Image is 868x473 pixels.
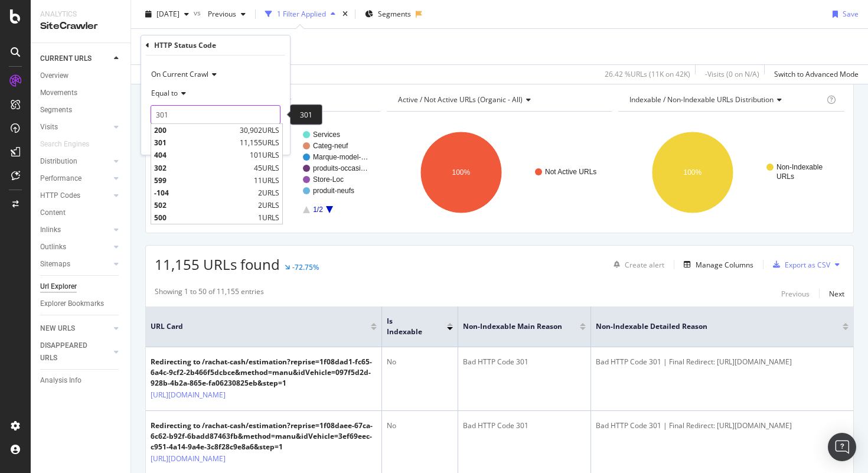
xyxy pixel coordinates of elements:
a: NEW URLS [40,322,110,335]
span: 11 URLS [254,175,279,185]
span: 200 [154,125,237,135]
div: No [387,420,453,431]
button: Create alert [609,255,664,274]
span: On Current Crawl [151,69,208,79]
div: CURRENT URLS [40,53,92,65]
text: 100% [684,168,702,177]
span: 1 URLS [258,213,279,223]
div: Open Intercom Messenger [828,433,856,461]
button: Export as CSV [768,255,830,274]
div: Bad HTTP Code 301 [463,357,586,367]
text: produits-occasi… [313,164,368,172]
div: Content [40,207,66,219]
div: No [387,357,453,367]
span: URL Card [151,321,368,332]
button: Previous [781,286,810,301]
span: 599 [154,175,251,185]
a: Movements [40,87,122,99]
text: 1/2 [313,205,323,214]
div: Distribution [40,155,77,168]
a: Url Explorer [40,280,122,293]
div: Export as CSV [785,260,830,270]
a: Segments [40,104,122,116]
a: Sitemaps [40,258,110,270]
span: 2 URLS [258,200,279,210]
div: Outlinks [40,241,66,253]
div: HTTP Codes [40,190,80,202]
span: Is Indexable [387,316,429,337]
span: vs [194,8,203,18]
span: 2 URLS [258,188,279,198]
text: Not Active URLs [545,168,596,176]
button: Save [828,5,859,24]
a: [URL][DOMAIN_NAME] [151,389,226,401]
span: Active / Not Active URLs (organic - all) [398,94,523,105]
text: URLs [776,172,794,181]
div: Search Engines [40,138,89,151]
h4: Indexable / Non-Indexable URLs Distribution [627,90,824,109]
a: [URL][DOMAIN_NAME] [151,453,226,465]
button: 1 Filter Applied [260,5,340,24]
div: Bad HTTP Code 301 | Final Redirect: [URL][DOMAIN_NAME] [596,420,849,431]
span: 45 URLS [254,163,279,173]
div: Redirecting to /rachat-cash/estimation?reprise=1f08daee-67ca-6c62-b92f-6badd87463fb&method=manu&i... [151,420,377,452]
div: Redirecting to /rachat-cash/estimation?reprise=1f08dad1-fc65-6a4c-9cf2-2b466f5dcbce&method=manu&i... [151,357,377,389]
div: 1 Filter Applied [277,9,326,19]
div: Explorer Bookmarks [40,298,104,310]
span: Non-Indexable Main Reason [463,321,562,332]
span: 2025 Sep. 9th [156,9,180,19]
span: 30,902 URLS [240,125,279,135]
svg: A chart. [387,121,613,224]
a: CURRENT URLS [40,53,110,65]
span: 301 [154,138,237,148]
a: Explorer Bookmarks [40,298,122,310]
div: Create alert [625,260,664,270]
button: Manage Columns [679,257,753,272]
svg: A chart. [618,121,844,224]
div: times [340,8,350,20]
div: 26.42 % URLs ( 11K on 42K ) [605,69,690,79]
span: Equal to [151,88,178,98]
div: Overview [40,70,68,82]
div: Analysis Info [40,374,81,387]
div: - Visits ( 0 on N/A ) [705,69,759,79]
span: Previous [203,9,236,19]
button: Previous [203,5,250,24]
text: Marque-model-… [313,153,368,161]
button: Cancel [146,133,183,145]
div: Next [829,289,844,299]
a: Inlinks [40,224,110,236]
div: Visits [40,121,58,133]
text: Services [313,131,340,139]
a: Outlinks [40,241,110,253]
div: Bad HTTP Code 301 [463,420,586,431]
div: Bad HTTP Code 301 | Final Redirect: [URL][DOMAIN_NAME] [596,357,849,367]
div: 301 [290,105,322,125]
text: Store-Loc [313,175,344,184]
h4: Active / Not Active URLs [396,90,602,109]
a: Content [40,207,122,219]
a: Search Engines [40,138,101,151]
span: 101 URLS [250,150,279,160]
span: -104 [154,188,255,198]
span: Non-Indexable Detailed Reason [596,321,825,332]
span: Segments [378,9,411,19]
a: Performance [40,172,110,185]
div: Segments [40,104,72,116]
a: Distribution [40,155,110,168]
text: 100% [452,168,470,177]
button: Segments [360,5,416,24]
div: SiteCrawler [40,19,121,33]
a: Visits [40,121,110,133]
div: Url Explorer [40,280,77,293]
div: Save [843,9,859,19]
text: produit-neufs [313,187,354,195]
div: Sitemaps [40,258,70,270]
div: DISAPPEARED URLS [40,340,100,364]
span: 404 [154,150,247,160]
a: HTTP Codes [40,190,110,202]
span: Indexable / Non-Indexable URLs distribution [629,94,774,105]
span: 500 [154,213,255,223]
